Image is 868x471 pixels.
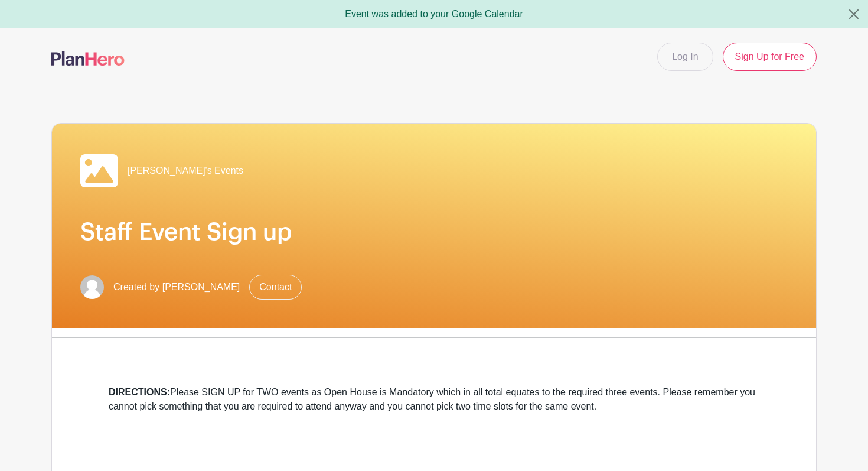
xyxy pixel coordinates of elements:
[80,218,788,246] h1: Staff Event Sign up
[249,275,302,300] a: Contact
[51,51,125,66] img: logo-507f7623f17ff9eddc593b1ce0a138ce2505c220e1c5a4e2b4648c50719b7d32.svg
[657,43,713,71] a: Log In
[80,275,104,299] img: default-ce2991bfa6775e67f084385cd625a349d9dcbb7a52a09fb2fda1e96e2d18dcdb.png
[113,280,240,294] span: Created by [PERSON_NAME]
[109,387,170,397] strong: DIRECTIONS:
[109,385,759,414] div: Please SIGN UP for TWO events as Open House is Mandatory which in all total equates to the requir...
[128,164,243,178] span: [PERSON_NAME]'s Events
[723,43,817,71] a: Sign Up for Free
